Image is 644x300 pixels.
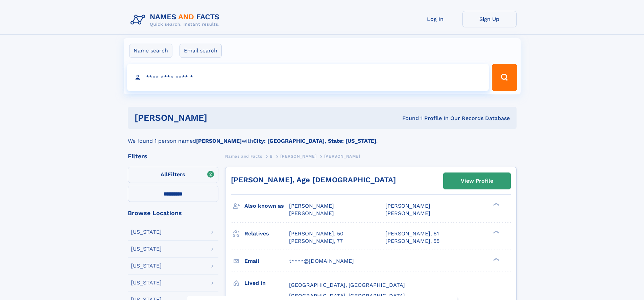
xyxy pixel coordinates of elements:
[492,257,500,261] div: ❯
[128,167,218,183] label: Filters
[385,230,439,237] a: [PERSON_NAME], 61
[131,280,162,285] div: [US_STATE]
[408,11,462,27] a: Log In
[289,293,405,299] span: [GEOGRAPHIC_DATA], [GEOGRAPHIC_DATA]
[244,255,289,267] h3: Email
[253,138,376,144] b: City: [GEOGRAPHIC_DATA], State: [US_STATE]
[324,154,360,159] span: [PERSON_NAME]
[492,202,500,207] div: ❯
[492,64,517,91] button: Search Button
[461,173,493,189] div: View Profile
[231,176,396,184] a: [PERSON_NAME], Age [DEMOGRAPHIC_DATA]
[289,237,343,245] a: [PERSON_NAME], 77
[244,228,289,239] h3: Relatives
[462,11,517,27] a: Sign Up
[289,203,334,209] span: [PERSON_NAME]
[385,210,430,216] span: [PERSON_NAME]
[280,152,316,160] a: [PERSON_NAME]
[289,210,334,216] span: [PERSON_NAME]
[492,230,500,234] div: ❯
[180,44,222,58] label: Email search
[131,246,162,252] div: [US_STATE]
[270,152,273,160] a: B
[129,44,172,58] label: Name search
[128,210,218,216] div: Browse Locations
[385,203,430,209] span: [PERSON_NAME]
[289,282,405,288] span: [GEOGRAPHIC_DATA], [GEOGRAPHIC_DATA]
[444,173,510,189] a: View Profile
[127,64,489,91] input: search input
[270,154,273,159] span: B
[131,263,162,269] div: [US_STATE]
[244,277,289,289] h3: Lived in
[128,153,218,159] div: Filters
[289,230,343,237] a: [PERSON_NAME], 50
[305,115,510,122] div: Found 1 Profile In Our Records Database
[244,200,289,212] h3: Also known as
[128,11,225,29] img: Logo Names and Facts
[196,138,242,144] b: [PERSON_NAME]
[135,114,305,122] h1: [PERSON_NAME]
[131,229,162,235] div: [US_STATE]
[161,171,168,178] span: All
[128,129,517,145] div: We found 1 person named with .
[385,237,439,245] a: [PERSON_NAME], 55
[225,152,262,160] a: Names and Facts
[280,154,316,159] span: [PERSON_NAME]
